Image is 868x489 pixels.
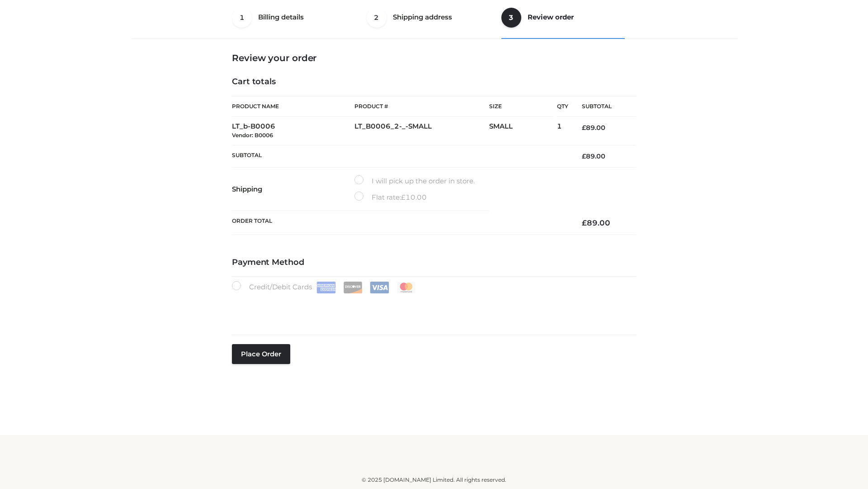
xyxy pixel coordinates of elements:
td: 1 [557,117,568,145]
img: Amex [316,282,336,293]
bdi: 89.00 [582,218,610,227]
span: £ [582,124,586,132]
small: Vendor: B0006 [232,132,273,139]
th: Product Name [232,96,354,117]
h3: Review your order [232,53,636,63]
h4: Payment Method [232,258,636,268]
bdi: 89.00 [582,152,605,160]
label: I will pick up the order in store. [354,175,475,187]
bdi: 89.00 [582,124,605,132]
td: LT_B0006_2-_-SMALL [354,117,489,145]
span: £ [582,152,586,160]
th: Order Total [232,211,568,235]
img: Visa [370,282,389,293]
th: Size [489,96,552,117]
td: LT_b-B0006 [232,117,354,145]
td: SMALL [489,117,557,145]
button: Place order [232,344,290,364]
div: © 2025 [DOMAIN_NAME] Limited. All rights reserved. [134,475,734,484]
th: Subtotal [568,96,636,117]
th: Qty [557,96,568,117]
th: Product # [354,96,489,117]
span: £ [401,193,406,201]
label: Flat rate: [354,192,427,203]
iframe: Secure payment input frame [230,292,634,325]
label: Credit/Debit Cards [232,281,417,293]
img: Mastercard [396,282,416,293]
bdi: 10.00 [401,193,427,201]
th: Shipping [232,168,354,211]
span: £ [582,218,587,227]
img: Discover [343,282,363,293]
h4: Cart totals [232,77,636,87]
th: Subtotal [232,145,568,167]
